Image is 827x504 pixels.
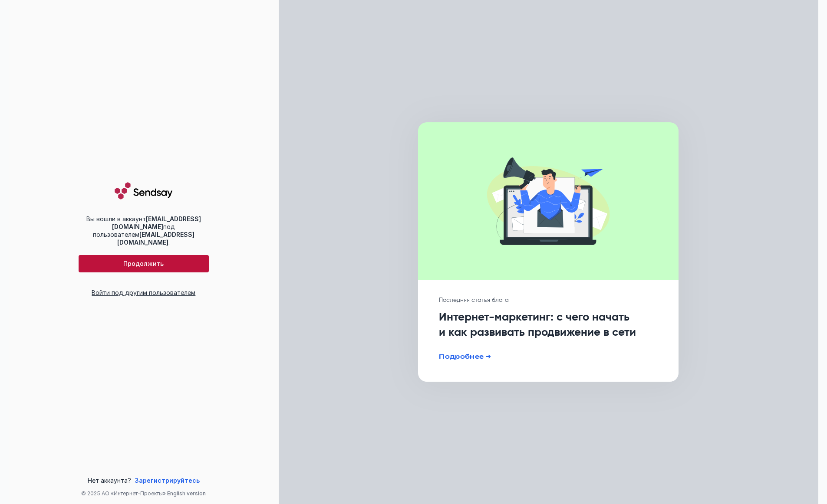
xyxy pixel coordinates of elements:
a: Войти под другим пользователем [92,289,195,296]
b: [EMAIL_ADDRESS][DOMAIN_NAME] [112,215,201,230]
div: Вы вошли в аккаунт под пользователем . [79,215,209,247]
span: Нет аккаунта? [88,476,131,485]
span: Зарегистрируйтесь [135,477,200,484]
button: Продолжить [79,255,209,272]
span: Продолжить [123,260,164,268]
button: English version [167,490,206,497]
h1: Интернет-маркетинг: с чего начать и как развивать продвижение в сети [439,310,658,340]
b: [EMAIL_ADDRESS][DOMAIN_NAME] [117,231,194,246]
a: Подробнее → [439,353,491,360]
img: cover image [478,150,618,252]
a: Зарегистрируйтесь [135,476,200,485]
span: Последняя статья блога [439,297,509,303]
div: © 2025 АО «Интернет-Проекты» [9,490,279,497]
